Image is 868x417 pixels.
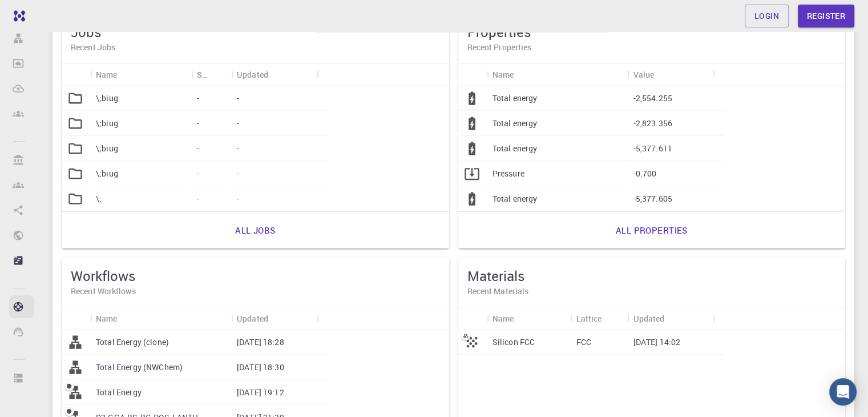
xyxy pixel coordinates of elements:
[71,285,440,298] h6: Recent Workflows
[237,387,284,398] p: [DATE] 19:12
[467,285,837,298] h6: Recent Materials
[633,143,672,154] p: -5,377.611
[237,93,239,104] p: -
[268,309,286,327] button: Sort
[514,309,532,327] button: Sort
[633,193,672,205] p: -5,377.605
[570,307,627,330] div: Lattice
[633,63,654,86] div: Value
[197,63,207,86] div: Status
[96,168,118,179] p: \;biug
[633,307,664,330] div: Updated
[237,362,284,373] p: [DATE] 18:30
[237,118,239,129] p: -
[71,23,440,41] h5: Jobs
[197,143,199,154] p: -
[197,118,199,129] p: -
[118,309,136,327] button: Sort
[745,5,789,27] a: Login
[492,307,514,330] div: Name
[237,307,268,330] div: Updated
[96,362,183,373] p: Total Energy (NWChem)
[492,63,514,86] div: Name
[96,387,142,398] p: Total Energy
[664,309,683,327] button: Sort
[197,193,199,205] p: -
[601,309,620,327] button: Sort
[492,143,538,154] p: Total energy
[71,267,440,285] h5: Workflows
[96,193,102,205] p: \;
[829,378,857,406] div: Open Intercom Messenger
[237,193,239,205] p: -
[268,65,286,83] button: Sort
[467,267,837,285] h5: Materials
[798,5,854,27] a: Register
[487,63,628,86] div: Name
[197,93,199,104] p: -
[96,143,118,154] p: \;biug
[633,93,672,104] p: -2,554.255
[492,193,538,205] p: Total energy
[96,63,118,86] div: Name
[467,41,837,54] h6: Recent Properties
[627,307,713,330] div: Updated
[237,336,284,348] p: [DATE] 18:28
[191,63,231,86] div: Status
[237,168,239,179] p: -
[633,168,656,179] p: -0.700
[207,65,225,83] button: Sort
[237,143,239,154] p: -
[231,63,317,86] div: Updated
[627,63,713,86] div: Value
[90,63,191,86] div: Name
[514,65,532,83] button: Sort
[96,307,118,330] div: Name
[9,10,25,22] img: logo
[467,23,837,41] h5: Properties
[90,307,231,330] div: Name
[118,65,136,83] button: Sort
[237,63,268,86] div: Updated
[576,336,591,348] p: FCC
[487,307,571,330] div: Name
[71,41,440,54] h6: Recent Jobs
[223,216,288,244] a: All jobs
[62,307,90,330] div: Icon
[492,336,535,348] p: Silicon FCC
[231,307,317,330] div: Updated
[492,93,538,104] p: Total energy
[633,118,672,129] p: -2,823.356
[492,168,524,179] p: Pressure
[654,65,672,83] button: Sort
[197,168,199,179] p: -
[633,336,680,348] p: [DATE] 14:02
[96,93,118,104] p: \;biug
[458,307,487,330] div: Icon
[603,216,700,244] a: All properties
[492,118,538,129] p: Total energy
[96,118,118,129] p: \;biug
[96,336,169,348] p: Total Energy (clone)
[458,63,487,86] div: Icon
[62,63,90,86] div: Icon
[576,307,601,330] div: Lattice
